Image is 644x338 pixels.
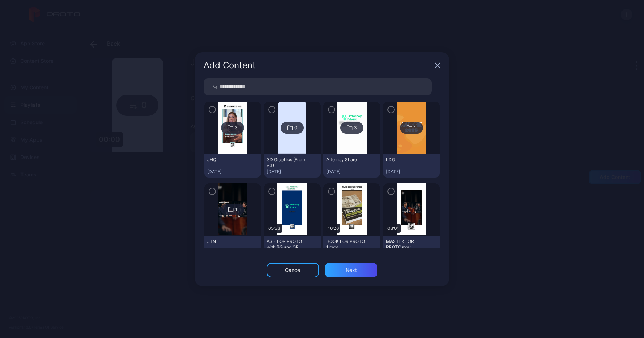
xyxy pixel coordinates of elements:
[207,169,258,175] div: [DATE]
[294,125,297,131] div: 0
[386,224,401,233] div: 08:01
[267,169,318,175] div: [DATE]
[207,239,247,244] div: JTN
[354,125,357,131] div: 3
[386,239,426,250] div: MASTER FOR PROTO.mov
[204,61,432,70] div: Add Content
[346,267,357,273] div: Next
[325,263,377,277] button: Next
[326,224,340,233] div: 16:26
[267,239,307,250] div: AS - FOR PROTO with BG and QR 1.mov
[235,207,237,212] div: 1
[386,169,437,175] div: [DATE]
[285,267,301,273] div: Cancel
[386,157,426,163] div: LDG
[207,157,247,163] div: JHQ
[267,224,282,233] div: 05:33
[326,169,377,175] div: [DATE]
[267,157,307,168] div: 3D Graphics (From S3)
[235,125,238,131] div: 3
[267,263,319,277] button: Cancel
[326,239,366,250] div: BOOK FOR PROTO 1.mov
[326,157,366,163] div: Attorney Share
[414,125,416,131] div: 1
